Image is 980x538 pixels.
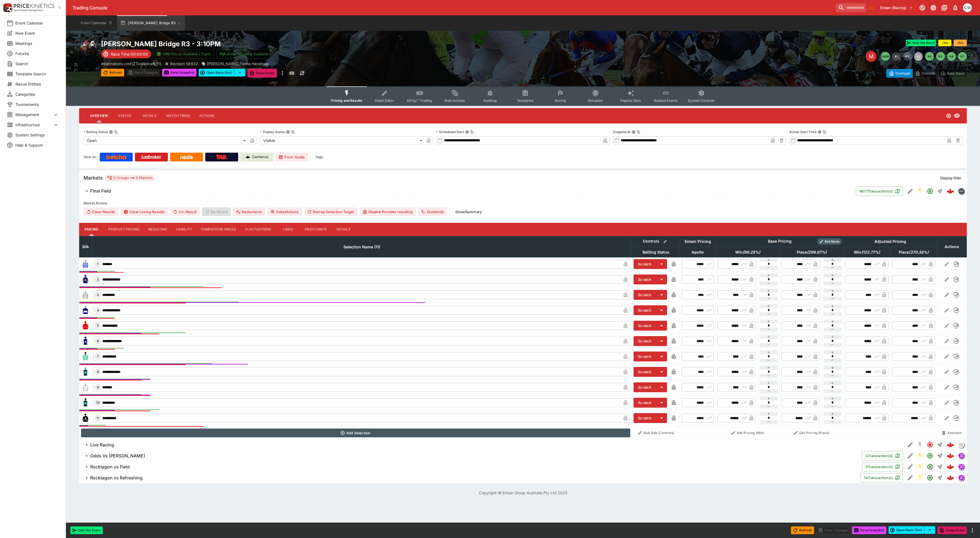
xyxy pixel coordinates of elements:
button: Start the Event [70,526,103,534]
button: Price Limits [300,223,331,236]
div: split button [889,526,935,534]
button: Add Selection [81,429,630,437]
div: a9f9ac00-abc8-4cf8-b8b9-cf6d5d4510ec [946,463,954,471]
img: Betcha [106,155,126,159]
h6: Live Racing [90,442,114,448]
button: +1m [938,40,951,46]
p: Betting Status [84,130,108,134]
img: simulator [958,464,964,470]
span: New Event [15,30,59,36]
div: split button [199,69,245,76]
span: System Settings [15,132,59,138]
button: Links [276,223,300,236]
div: 78087c02-0567-4c1d-8985-b0f7bf2041f2 [946,187,954,195]
button: Edit Detail [905,462,915,472]
button: ShowSummary [452,207,485,216]
button: Substitutions [267,207,302,216]
button: R4 [925,52,934,61]
button: Scheduled StartCopy To Clipboard [465,130,469,134]
img: Sportsbook Management [14,9,43,12]
span: Popular Bets [620,98,641,103]
button: Open [925,186,935,196]
button: Remap Selection Target [304,207,357,216]
button: Close Event [248,69,277,78]
button: Copy To Clipboard [114,130,118,134]
p: Suspend At [613,130,631,134]
img: runner 6 [81,337,90,345]
button: Scratch [634,413,656,423]
p: Actual Start Time [789,130,817,134]
img: Cerberus [246,155,250,159]
button: Open [925,462,935,472]
span: 8 [96,370,100,374]
button: Dividends [418,207,447,216]
p: Copyright © Entain Group Australia Pty Ltd 2025 [66,490,980,496]
a: 78087c02-0567-4c1d-8985-b0f7bf2041f2 [945,186,956,197]
div: betmakers [958,188,965,194]
span: Infrastructure [15,122,52,128]
button: Deductions [233,207,265,216]
button: Scratch [634,367,656,377]
button: Overtype [886,69,913,78]
span: InPlay™ Trading [407,98,432,103]
button: Scratch [634,275,656,284]
p: Override [921,70,935,76]
button: Connected to PK [917,3,927,13]
img: betmakers [958,188,964,194]
em: ( 299.97 %) [807,249,827,256]
a: Cerberus [240,153,273,161]
span: Un-Result [170,207,199,216]
th: Adjusted Pricing [843,236,937,247]
em: ( 370.38 %) [909,249,929,256]
button: more [969,527,976,534]
button: SGM Enabled [915,462,925,472]
img: runner 7 [81,352,90,361]
button: Override [912,69,938,78]
span: Template Search [15,71,59,77]
button: Actual Start TimeCopy To Clipboard [818,130,821,134]
h2: Copy To Clipboard [101,40,534,48]
img: Neds [180,155,193,159]
h6: Odds Vs [PERSON_NAME] [90,453,145,459]
button: Overview [86,109,112,122]
button: Fluctuations [241,223,276,236]
button: select merge strategy [234,69,245,76]
button: Actions [195,109,219,122]
span: Win(99.28%) [729,249,766,256]
th: Apollo [680,247,716,257]
button: Bulk edit [662,238,669,245]
button: Scratch [634,382,656,392]
p: Auto-Save [947,70,964,76]
span: Selection Name (11) [337,244,386,250]
nav: pagination navigation [881,52,967,61]
img: logo-cerberus--red.svg [946,452,954,460]
img: logo-cerberus--red.svg [946,187,954,195]
button: R6 [947,52,956,61]
button: 14Transaction(s) [860,473,903,482]
button: 9677Transaction(s) [856,186,903,196]
span: Simulator [588,98,603,103]
button: Resulting [144,223,171,236]
button: Final Field [79,186,856,197]
span: Event Calendar [15,20,59,26]
img: logo-cerberus--red.svg [946,441,954,449]
button: Scratch [634,259,656,269]
span: Nexus Entities [15,81,59,87]
svg: Closed [927,441,933,448]
button: Straight [935,451,945,461]
button: [PERSON_NAME] Bridge R3 [117,15,185,31]
span: Re-Result [202,207,231,216]
button: No Bookmarks [867,3,876,12]
span: Tournaments [15,101,59,107]
span: System Controls [688,98,715,103]
button: Copy To Clipboard [637,130,640,134]
h6: Rocktagon vs Refreshing [90,475,143,481]
svg: Open [946,113,951,119]
button: Product Pricing [104,223,144,236]
img: logo-cerberus--red.svg [946,474,954,482]
img: runner 2 [81,275,90,284]
p: Revision 56932 [170,61,198,67]
img: runner 9 [81,383,90,392]
img: simulator [958,475,964,481]
button: Pricing [79,223,104,236]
